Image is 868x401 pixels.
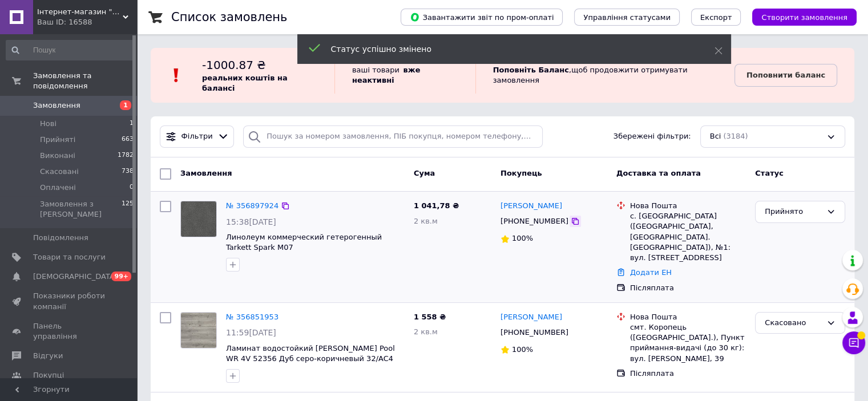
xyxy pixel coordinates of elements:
div: смт. Коропець ([GEOGRAPHIC_DATA].), Пункт приймання-видачі (до 30 кг): вул. [PERSON_NAME], 39 [630,322,746,364]
div: Ваш ID: 16588 [37,17,137,27]
span: [PHONE_NUMBER] [500,328,568,337]
span: 100% [512,234,533,242]
img: Фото товару [181,313,216,348]
button: Чат з покупцем [842,331,865,354]
a: Додати ЕН [630,268,672,277]
span: Фільтри [181,131,213,142]
span: Панель управління [33,321,106,342]
a: Фото товару [180,312,217,349]
a: Створити замовлення [741,13,857,21]
div: Прийнято [765,206,822,218]
div: Нова Пошта [630,312,746,322]
span: Збережені фільтри: [613,131,691,142]
span: -1000.87 ₴ [202,58,266,72]
span: 2 кв.м [414,327,438,336]
a: Ламинат водостойкий [PERSON_NAME] Pool WR 4V 52356 Дуб серо-коричневый 32/AC4 V4 8 мм [226,344,395,374]
span: Завантажити звіт по пром-оплаті [410,12,554,22]
a: Поповнити баланс [734,64,837,87]
span: Покупець [500,169,542,177]
div: Статус успішно змінено [331,43,686,55]
h1: Список замовлень [171,10,287,24]
input: Пошук [6,40,135,60]
span: Показники роботи компанії [33,291,106,311]
div: Нова Пошта [630,201,746,211]
span: 1 [120,100,131,110]
span: 15:38[DATE] [226,217,276,226]
a: Линолеум коммерческий гетерогенный Tarkett Spark M07 [226,233,382,252]
span: Повідомлення [33,233,88,243]
span: Оплачені [40,183,76,193]
span: 1 558 ₴ [414,313,446,321]
span: Відгуки [33,351,63,361]
button: Управління статусами [574,9,680,26]
span: Експорт [700,13,732,22]
span: 2 кв.м [414,217,438,225]
span: Замовлення [180,169,232,177]
span: Всі [710,131,721,142]
span: 663 [122,135,134,145]
input: Пошук за номером замовлення, ПІБ покупця, номером телефону, Email, номером накладної [243,125,543,148]
span: Управління статусами [583,13,671,22]
span: [PHONE_NUMBER] [500,217,568,225]
div: с. [GEOGRAPHIC_DATA] ([GEOGRAPHIC_DATA], [GEOGRAPHIC_DATA]. [GEOGRAPHIC_DATA]), №1: вул. [STREET_... [630,211,746,263]
span: 0 [130,183,134,193]
span: (3184) [723,132,748,140]
span: 1 [130,119,134,129]
span: Доставка та оплата [616,169,701,177]
span: 738 [122,167,134,177]
button: Створити замовлення [752,9,857,26]
span: Замовлення [33,100,80,111]
div: Післяплата [630,283,746,293]
span: Покупці [33,370,64,380]
span: Виконані [40,151,75,161]
b: Поповнити баланс [746,71,825,79]
span: Замовлення та повідомлення [33,71,137,91]
span: 125 [122,199,134,220]
span: Статус [755,169,784,177]
span: 100% [512,345,533,354]
span: Створити замовлення [761,13,847,22]
span: Замовлення з [PERSON_NAME] [40,199,122,220]
button: Завантажити звіт по пром-оплаті [401,9,563,26]
div: Скасовано [765,317,822,329]
a: № 356851953 [226,313,278,321]
span: 99+ [111,272,131,281]
a: № 356897924 [226,201,278,210]
img: Фото товару [181,201,216,237]
span: 1782 [118,151,134,161]
span: Прийняті [40,135,75,145]
a: [PERSON_NAME] [500,201,562,212]
div: Післяплата [630,368,746,379]
span: Товари та послуги [33,252,106,262]
span: [DEMOGRAPHIC_DATA] [33,272,118,282]
a: Фото товару [180,201,217,237]
b: реальних коштів на балансі [202,74,288,92]
span: 1 041,78 ₴ [414,201,459,210]
b: Поповніть Баланс [493,66,569,74]
span: Нові [40,119,56,129]
span: Інтернет-магазин "Полдома" [37,7,123,17]
span: 11:59[DATE] [226,328,276,337]
span: Скасовані [40,167,79,177]
span: Cума [414,169,435,177]
img: :exclamation: [168,67,185,84]
button: Експорт [691,9,741,26]
a: [PERSON_NAME] [500,312,562,323]
div: ваші товари [334,57,475,94]
div: , щоб продовжити отримувати замовлення [475,57,734,94]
